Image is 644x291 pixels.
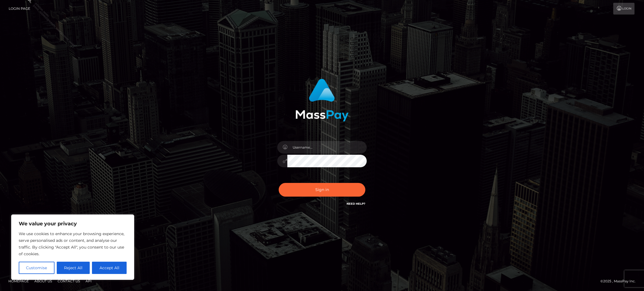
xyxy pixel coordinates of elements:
div: We value your privacy [11,214,134,280]
a: Homepage [6,277,31,285]
button: Reject All [57,262,90,274]
a: API [83,277,94,285]
a: Login [613,3,634,15]
p: We value your privacy [19,220,127,227]
a: Contact Us [55,277,82,285]
button: Accept All [92,262,127,274]
a: About Us [32,277,54,285]
input: Username... [287,141,367,154]
a: Login Page [9,3,30,15]
button: Customise [19,262,55,274]
button: Sign in [279,183,365,197]
div: © 2025 , MassPay Inc. [600,278,640,284]
p: We use cookies to enhance your browsing experience, serve personalised ads or content, and analys... [19,230,127,257]
img: MassPay Login [295,79,349,121]
a: Need Help? [347,202,365,206]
